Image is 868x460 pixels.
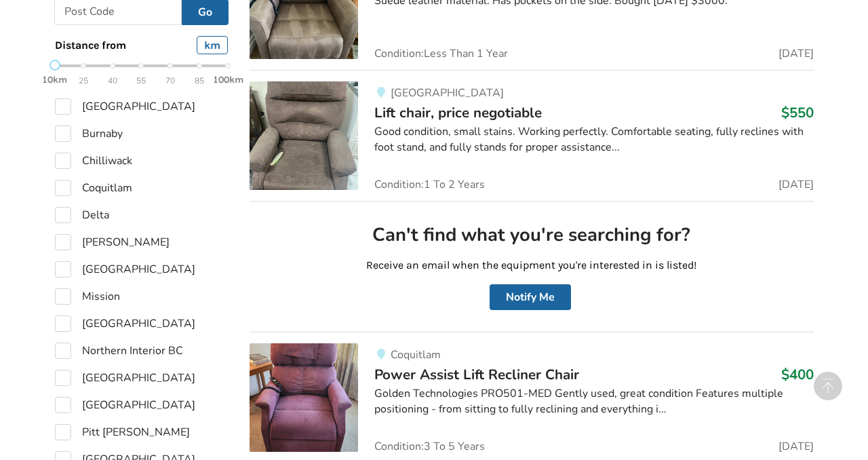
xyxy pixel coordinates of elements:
[250,81,358,190] img: transfer aids-lift chair, price negotiable
[778,441,814,452] span: [DATE]
[781,104,814,121] h3: $550
[55,180,132,196] label: Coquitlam
[55,39,126,52] span: Distance from
[55,153,132,169] label: Chilliwack
[55,126,123,142] label: Burnaby
[778,48,814,59] span: [DATE]
[374,48,508,59] span: Condition: Less Than 1 Year
[260,258,802,273] p: Receive an email when the equipment you're interested in is listed!
[55,315,195,332] label: [GEOGRAPHIC_DATA]
[55,424,190,440] label: Pitt [PERSON_NAME]
[165,73,175,89] span: 70
[391,347,441,362] span: Coquitlam
[374,124,813,155] div: Good condition, small stains. Working perfectly. Comfortable seating, fully reclines with foot st...
[55,370,195,386] label: [GEOGRAPHIC_DATA]
[55,207,109,223] label: Delta
[213,74,243,85] strong: 100km
[374,103,542,122] span: Lift chair, price negotiable
[781,366,814,383] h3: $400
[374,441,485,452] span: Condition: 3 To 5 Years
[374,386,813,417] div: Golden Technologies PRO501-MED Gently used, great condition Features multiple positioning - from ...
[250,70,813,201] a: transfer aids-lift chair, price negotiable [GEOGRAPHIC_DATA]Lift chair, price negotiable$550Good ...
[55,397,195,413] label: [GEOGRAPHIC_DATA]
[55,261,195,277] label: [GEOGRAPHIC_DATA]
[374,179,485,190] span: Condition: 1 To 2 Years
[42,74,67,85] strong: 10km
[108,73,117,89] span: 40
[195,73,204,89] span: 85
[490,284,571,310] button: Notify Me
[374,365,579,384] span: Power Assist Lift Recliner Chair
[778,179,814,190] span: [DATE]
[55,343,183,359] label: Northern Interior BC
[260,223,802,247] h2: Can't find what you're searching for?
[391,85,504,100] span: [GEOGRAPHIC_DATA]
[250,343,358,452] img: transfer aids-power assist lift recliner chair
[55,98,195,115] label: [GEOGRAPHIC_DATA]
[55,288,120,305] label: Mission
[136,73,146,89] span: 55
[79,73,88,89] span: 25
[197,36,228,54] div: km
[55,234,170,250] label: [PERSON_NAME]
